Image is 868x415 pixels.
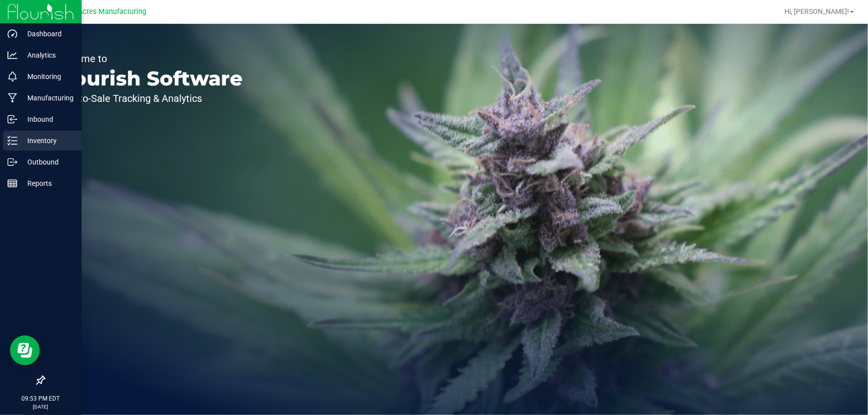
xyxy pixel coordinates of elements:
p: Analytics [17,49,77,61]
p: 09:53 PM EDT [4,394,77,403]
p: Manufacturing [17,92,77,104]
p: Inventory [17,135,77,147]
p: Outbound [17,156,77,168]
inline-svg: Dashboard [7,29,17,39]
inline-svg: Reports [7,178,17,188]
inline-svg: Monitoring [7,72,17,82]
p: Dashboard [17,28,77,40]
span: Green Acres Manufacturing [57,7,146,16]
p: Seed-to-Sale Tracking & Analytics [54,93,243,103]
span: Hi, [PERSON_NAME]! [784,7,849,15]
inline-svg: Outbound [7,157,17,167]
p: Reports [17,177,77,189]
p: [DATE] [4,403,77,411]
p: Flourish Software [54,69,243,88]
inline-svg: Analytics [7,50,17,60]
p: Monitoring [17,71,77,83]
inline-svg: Manufacturing [7,93,17,103]
inline-svg: Inventory [7,136,17,146]
inline-svg: Inbound [7,114,17,124]
p: Inbound [17,113,77,125]
p: Welcome to [54,54,243,64]
iframe: Resource center [10,335,40,365]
